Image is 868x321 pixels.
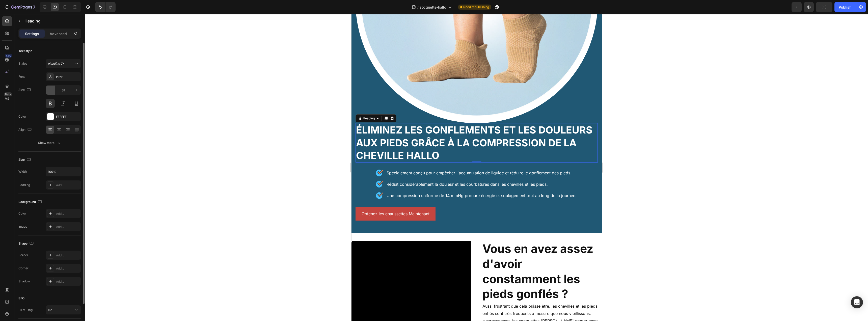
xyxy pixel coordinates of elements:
[18,199,43,205] div: Background
[839,5,851,10] div: Publish
[33,4,35,10] p: 7
[18,266,29,271] div: Corner
[851,296,863,308] div: Open Intercom Messenger
[18,138,81,147] button: Show more
[46,167,81,176] input: Auto
[56,253,80,258] div: Add...
[2,2,38,12] button: 7
[56,266,80,271] div: Add...
[56,183,80,188] div: Add...
[18,224,27,229] div: Image
[18,279,30,284] div: Shadow
[18,296,24,301] div: SEO
[18,126,33,133] div: Align
[56,279,80,284] div: Add...
[18,74,25,79] div: Font
[38,140,62,145] div: Show more
[18,253,28,257] div: Border
[417,5,419,10] span: /
[5,54,12,58] div: 450
[95,2,116,12] div: Undo/Redo
[56,75,80,79] div: Inter
[18,114,26,119] div: Color
[18,183,30,187] div: Padding
[18,156,32,163] div: Size
[18,308,33,312] div: HTML tag
[4,92,12,96] div: Beta
[18,211,26,216] div: Color
[834,2,856,12] button: Publish
[56,115,80,119] div: FFFFFF
[25,31,39,36] p: Settings
[24,18,79,24] p: Heading
[18,49,32,53] div: Text style
[48,308,52,312] span: H2
[56,211,80,216] div: Add...
[18,169,27,174] div: Width
[56,225,80,229] div: Add...
[46,305,81,314] button: H2
[18,240,35,247] div: Shape
[351,14,602,321] iframe: Design area
[18,87,32,93] div: Size
[48,61,64,66] span: Heading 2*
[463,5,489,9] span: Need republishing
[18,61,27,66] div: Styles
[50,31,67,36] p: Advanced
[46,59,81,68] button: Heading 2*
[420,5,446,10] span: socquette-hallo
